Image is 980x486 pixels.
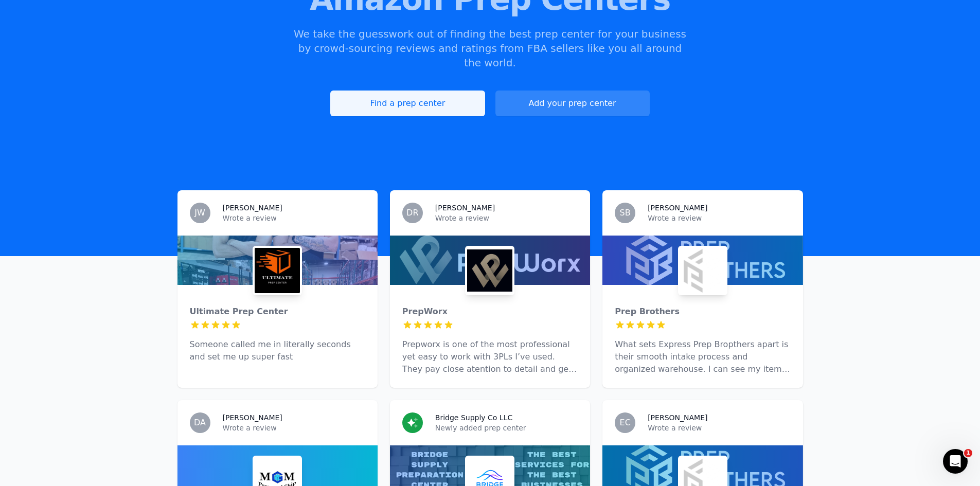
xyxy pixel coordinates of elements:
div: PrepWorx [402,305,578,318]
a: DR[PERSON_NAME]Wrote a reviewPrepWorxPrepWorxPrepworx is one of the most professional yet easy to... [390,190,590,388]
img: Prep Brothers [680,248,725,293]
p: Newly added prep center [435,423,578,433]
span: DR [406,209,418,217]
h3: [PERSON_NAME] [648,412,707,423]
h3: [PERSON_NAME] [648,203,707,213]
p: Prepworx is one of the most professional yet easy to work with 3PLs I’ve used. They pay close ate... [402,338,578,375]
p: Someone called me in literally seconds and set me up super fast [190,338,365,363]
p: Wrote a review [648,213,790,223]
h3: [PERSON_NAME] [223,203,282,213]
p: Wrote a review [223,213,365,223]
p: Wrote a review [223,423,365,433]
div: Prep Brothers [615,305,790,318]
a: Add your prep center [495,91,650,116]
a: SB[PERSON_NAME]Wrote a reviewPrep BrothersPrep BrothersWhat sets Express Prep Bropthers apart is ... [602,190,803,388]
p: What sets Express Prep Bropthers apart is their smooth intake process and organized warehouse. I ... [615,338,790,375]
span: SB [620,209,631,217]
span: EC [620,419,631,427]
h3: Bridge Supply Co LLC [435,412,512,423]
div: Ultimate Prep Center [190,305,365,318]
span: JW [194,209,205,217]
p: Wrote a review [435,213,578,223]
img: PrepWorx [467,248,512,293]
img: Ultimate Prep Center [255,248,300,293]
p: We take the guesswork out of finding the best prep center for your business by crowd-sourcing rev... [293,27,688,70]
iframe: Intercom live chat [943,449,968,474]
span: DA [194,419,206,427]
span: 1 [964,449,972,457]
a: JW[PERSON_NAME]Wrote a reviewUltimate Prep CenterUltimate Prep CenterSomeone called me in literal... [177,190,378,388]
a: Find a prep center [330,91,485,116]
h3: [PERSON_NAME] [435,203,495,213]
h3: [PERSON_NAME] [223,412,282,423]
p: Wrote a review [648,423,790,433]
